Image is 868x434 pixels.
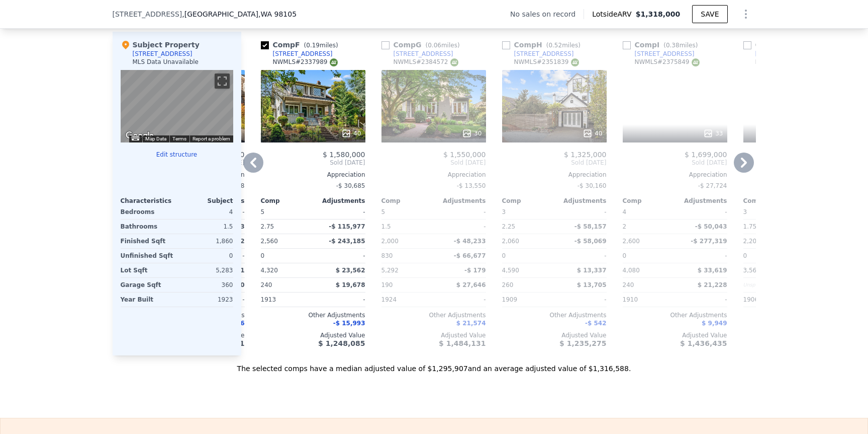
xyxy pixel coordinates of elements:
span: Sold [DATE] [502,159,607,167]
div: - [556,293,607,307]
div: Appreciation [381,171,486,179]
span: 4,080 [623,267,640,274]
div: [STREET_ADDRESS] [133,50,192,58]
div: Unspecified [743,278,794,292]
span: -$ 15,993 [333,320,365,327]
span: -$ 277,319 [691,238,727,245]
span: 3 [743,208,747,215]
span: 830 [381,252,393,259]
span: ( miles) [659,42,702,49]
div: Adjustments [675,197,727,205]
span: -$ 27,724 [698,182,727,189]
span: -$ 243,185 [329,238,365,245]
button: Show Options [736,4,756,24]
span: 0.38 [666,42,680,49]
span: ( miles) [542,42,585,49]
span: ( miles) [422,42,464,49]
span: 0.06 [428,42,441,49]
div: Map [121,70,233,142]
span: 240 [261,281,272,288]
a: Report a problem [192,136,230,141]
div: Adjusted Value [743,331,848,339]
span: -$ 30,685 [336,182,365,189]
span: 2,600 [623,238,640,245]
span: 2,200 [743,238,760,245]
div: - [556,249,607,263]
div: Comp [623,197,675,205]
img: NWMLS Logo [571,58,579,66]
div: Finished Sqft [121,234,175,248]
button: Edit structure [121,151,233,159]
div: Appreciation [623,171,727,179]
div: - [315,293,365,307]
div: Other Adjustments [381,311,486,319]
img: NWMLS Logo [330,58,338,66]
span: $1,318,000 [636,10,681,18]
div: Bedrooms [121,205,175,219]
span: -$ 58,069 [574,238,607,245]
div: Adjustments [434,197,486,205]
button: Keyboard shortcuts [132,136,139,140]
span: Sold [DATE] [623,159,727,167]
div: 4 [179,205,233,219]
div: Appreciation [743,171,848,179]
a: [STREET_ADDRESS] [623,50,695,58]
div: Year Built [121,293,175,307]
span: $ 1,484,131 [439,339,486,347]
span: -$ 48,233 [454,238,486,245]
span: -$ 58,157 [574,223,607,230]
span: 3,564 [743,267,760,274]
a: Open this area in Google Maps (opens a new window) [123,129,156,142]
span: $ 9,949 [702,320,727,327]
div: 1,860 [179,234,233,248]
span: 5 [381,208,385,215]
div: Comp [743,197,796,205]
div: Adjusted Value [502,331,607,339]
div: 1.75 [743,220,794,234]
div: 1910 [623,293,673,307]
span: 5,292 [381,267,399,274]
span: -$ 542 [585,320,607,327]
span: -$ 13,550 [457,182,486,189]
span: $ 1,248,085 [318,339,365,347]
button: SAVE [692,5,727,23]
span: 4,590 [502,267,519,274]
span: 240 [623,281,634,288]
div: 2.75 [261,220,311,234]
span: 4 [623,208,627,215]
div: Appreciation [261,171,365,179]
div: - [436,293,486,307]
div: MLS Data Unavailable [133,58,199,66]
div: 1.5 [179,220,233,234]
div: - [436,220,486,234]
span: $ 27,646 [456,281,486,288]
span: $ 21,574 [456,320,486,327]
span: $ 33,619 [698,267,727,274]
a: [STREET_ADDRESS] [743,50,815,58]
span: Lotside ARV [592,9,635,19]
a: [STREET_ADDRESS] [502,50,574,58]
div: Adjustments [554,197,607,205]
div: Adjustments [313,197,365,205]
div: Other Adjustments [261,311,365,319]
button: Map Data [145,135,166,142]
img: Google [123,129,156,142]
div: The selected comps have a median adjusted value of $1,295,907 and an average adjusted value of $1... [113,355,756,374]
div: Comp [261,197,313,205]
span: 0.52 [548,42,562,49]
div: Adjusted Value [261,331,365,339]
div: [STREET_ADDRESS] [755,50,815,58]
span: $ 23,562 [336,267,365,274]
div: Unfinished Sqft [121,249,175,263]
div: - [315,205,365,219]
button: Toggle fullscreen view [215,74,230,89]
span: $ 1,699,000 [685,151,727,159]
div: - [677,293,727,307]
div: Characteristics [121,197,177,205]
div: 1906 [743,293,794,307]
div: - [436,205,486,219]
a: [STREET_ADDRESS] [261,50,333,58]
span: 0 [261,252,265,259]
span: $ 1,325,000 [564,151,607,159]
div: Comp [381,197,434,205]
